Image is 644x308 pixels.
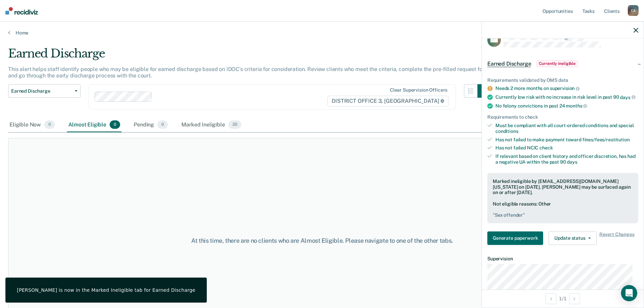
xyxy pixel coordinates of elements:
[566,103,587,109] span: months
[495,86,638,92] div: Needs 2 more months on supervision
[132,118,169,133] div: Pending
[390,87,447,93] div: Clear supervision officers
[8,66,490,79] p: This alert helps staff identify people who may be eligible for earned discharge based on IDOC’s c...
[482,53,644,74] div: Earned DischargeCurrently ineligible
[8,118,56,133] div: Eligible Now
[327,96,449,106] span: DISTRICT OFFICE 3, [GEOGRAPHIC_DATA]
[495,128,518,134] span: conditions
[487,114,638,120] div: Requirements to check
[493,212,633,218] pre: " Sex offender "
[487,231,543,245] button: Generate paperwork
[495,153,638,165] div: If relevant based on client history and officer discretion, has had a negative UA within the past 90
[487,77,638,83] div: Requirements validated by OMS data
[17,287,195,293] div: [PERSON_NAME] is now in the Marked Ineligible tab for Earned Discharge
[546,293,556,304] button: Previous Opportunity
[180,118,242,133] div: Marked Ineligible
[495,145,638,151] div: Has not failed NCIC
[567,159,577,164] span: days
[493,178,633,195] div: Marked ineligible by [EMAIL_ADDRESS][DOMAIN_NAME][US_STATE] on [DATE]. [PERSON_NAME] may be surfa...
[5,7,38,15] img: Recidiviz
[549,231,596,245] button: Update status
[8,30,636,36] a: Home
[44,120,55,129] span: 0
[67,118,121,133] div: Almost Eligible
[487,60,531,67] span: Earned Discharge
[628,5,639,16] div: C A
[536,60,578,67] span: Currently ineligible
[495,137,638,142] div: Has not failed to make payment toward
[569,293,580,304] button: Next Opportunity
[228,120,241,129] span: 20
[165,237,479,244] div: At this time, there are no clients who are Almost Eligible. Please navigate to one of the other t...
[620,94,635,100] span: days
[495,94,638,100] div: Currently low risk with no increase in risk level in past 90
[621,285,637,301] div: Open Intercom Messenger
[482,289,644,307] div: 1 / 1
[157,120,168,129] span: 0
[495,103,638,109] div: No felony convictions in past 24
[599,231,635,245] span: Revert Changes
[487,256,638,261] dt: Supervision
[539,145,553,150] span: check
[493,201,633,218] div: Not eligible reasons: Other
[11,88,72,94] span: Earned Discharge
[495,122,638,134] div: Must be compliant with all court-ordered conditions and special
[8,47,491,66] div: Earned Discharge
[110,120,120,129] span: 0
[582,137,630,142] span: fines/fees/restitution
[487,231,546,245] a: Navigate to form link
